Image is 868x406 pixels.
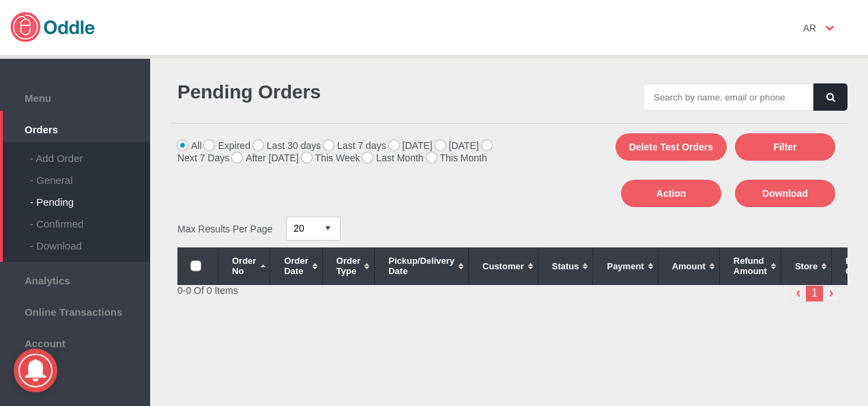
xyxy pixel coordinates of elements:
[803,23,816,33] strong: AR
[30,164,150,186] div: - General
[30,230,150,252] div: - Download
[30,142,150,164] div: - Add Order
[469,247,538,285] th: Customer
[790,285,807,302] img: left-arrow-small.png
[426,152,487,163] label: This Month
[7,303,143,318] span: Online Transactions
[218,247,270,285] th: Order No
[7,120,143,135] span: Orders
[735,180,835,207] button: Download
[375,247,469,285] th: Pickup/Delivery Date
[781,247,831,285] th: Store
[806,285,823,302] li: 1
[826,26,834,31] img: user-option-arrow.png
[270,247,322,285] th: Order Date
[204,140,250,151] label: Expired
[30,208,150,230] div: - Confirmed
[322,247,374,285] th: Order Type
[7,334,143,349] span: Account
[616,133,727,161] button: Delete Test Orders
[7,89,143,104] span: Menu
[823,285,840,302] img: right-arrow.png
[643,83,813,111] input: Search by name, email or phone
[232,152,299,163] label: After [DATE]
[719,247,781,285] th: Refund Amount
[30,186,150,208] div: - Pending
[7,271,143,286] span: Analytics
[389,140,433,151] label: [DATE]
[323,140,386,151] label: Last 7 days
[735,133,835,161] button: Filter
[658,247,719,285] th: Amount
[362,152,423,163] label: Last Month
[621,180,721,207] button: Action
[435,140,479,151] label: [DATE]
[177,81,502,103] h1: Pending Orders
[177,223,272,234] span: Max Results Per Page
[177,285,238,296] span: 0-0 Of 0 Items
[253,140,321,151] label: Last 30 days
[177,140,202,151] label: All
[538,247,593,285] th: Status
[302,152,360,163] label: This Week
[593,247,658,285] th: Payment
